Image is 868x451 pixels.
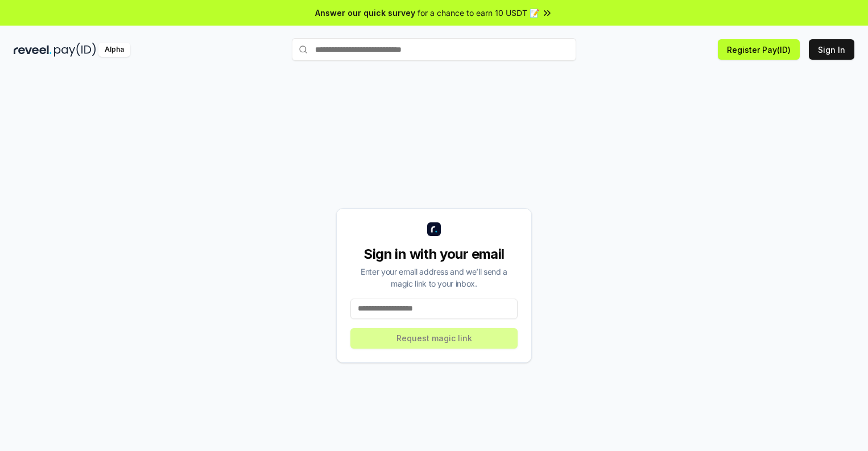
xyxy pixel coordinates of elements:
img: pay_id [54,43,96,57]
img: reveel_dark [14,43,52,57]
span: for a chance to earn 10 USDT 📝 [418,7,539,19]
button: Register Pay(ID) [718,39,800,60]
div: Alpha [98,43,130,57]
img: logo_small [427,222,441,236]
span: Answer our quick survey [315,7,415,19]
div: Sign in with your email [350,245,518,263]
div: Enter your email address and we’ll send a magic link to your inbox. [350,266,518,289]
button: Sign In [809,39,854,60]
